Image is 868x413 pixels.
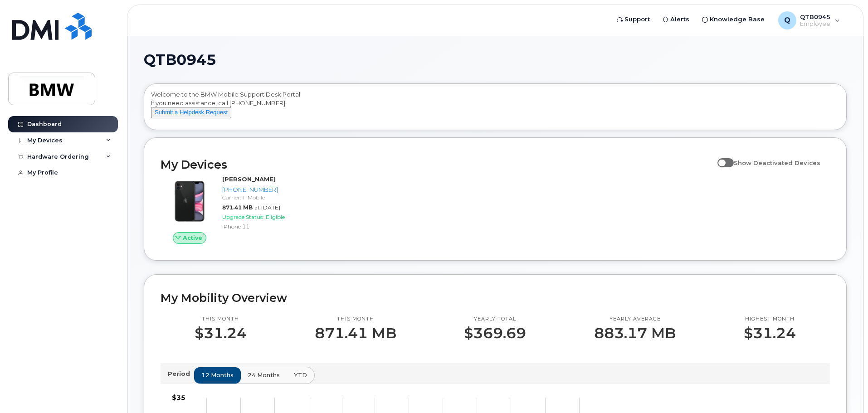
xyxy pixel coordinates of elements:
[294,371,307,379] span: YTD
[668,80,861,369] iframe: Messenger
[829,374,861,406] iframe: Messenger Launcher
[222,204,253,211] span: 871.41 MB
[464,316,526,323] p: Yearly total
[161,175,320,244] a: Active[PERSON_NAME][PHONE_NUMBER]Carrier: T-Mobile871.41 MBat [DATE]Upgrade Status:EligibleiPhone 11
[151,107,231,118] button: Submit a Helpdesk Request
[222,223,316,230] div: iPhone 11
[168,369,194,378] p: Period
[222,194,316,201] div: Carrier: T-Mobile
[151,108,231,116] a: Submit a Helpdesk Request
[195,325,247,341] p: $31.24
[594,325,676,341] p: 883.17 MB
[172,393,185,401] tspan: $35
[144,53,216,67] span: QTB0945
[254,204,280,211] span: at [DATE]
[594,316,676,323] p: Yearly average
[266,214,285,220] span: Eligible
[183,233,202,242] span: Active
[168,180,211,223] img: iPhone_11.jpg
[222,175,276,183] strong: [PERSON_NAME]
[222,185,316,194] div: [PHONE_NUMBER]
[248,371,280,379] span: 24 months
[161,291,830,305] h2: My Mobility Overview
[464,325,526,341] p: $369.69
[315,316,396,323] p: This month
[195,316,247,323] p: This month
[222,214,264,220] span: Upgrade Status:
[151,90,839,126] div: Welcome to the BMW Mobile Support Desk Portal If you need assistance, call [PHONE_NUMBER].
[161,158,713,171] h2: My Devices
[315,325,396,341] p: 871.41 MB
